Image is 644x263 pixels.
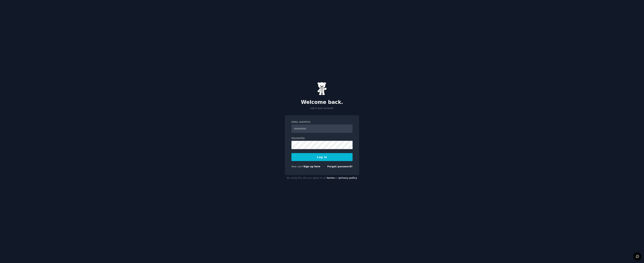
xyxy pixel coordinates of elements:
[304,165,320,168] a: Sign up here
[291,137,353,140] label: Password
[285,107,359,110] p: Log in your account.
[285,99,359,105] h2: Welcome back.
[317,82,327,95] img: Gummy Bear
[285,175,359,181] div: By using this site you agree to our and
[327,177,335,179] a: terms
[291,165,304,168] span: New user?
[339,177,357,179] a: privacy policy
[291,121,353,124] label: Email Address
[291,153,353,161] button: Log In
[327,165,353,168] a: Forgot password?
